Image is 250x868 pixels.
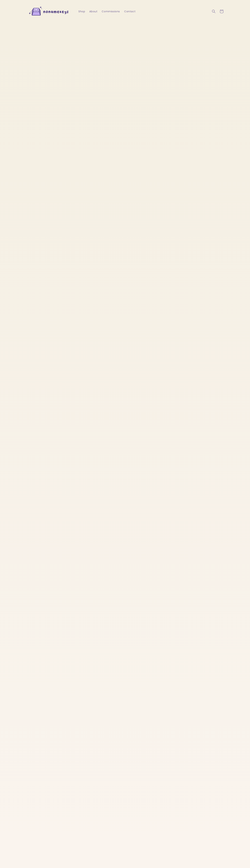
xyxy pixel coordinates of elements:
span: About [89,10,97,13]
a: Commissions [100,8,122,15]
a: Contact [122,8,138,15]
img: nonamekeys [27,5,71,18]
summary: Search [210,8,218,15]
a: Shop [76,8,87,15]
span: Contact [124,10,135,13]
span: Shop [78,10,85,13]
span: Commissions [102,10,120,13]
a: About [87,8,100,15]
